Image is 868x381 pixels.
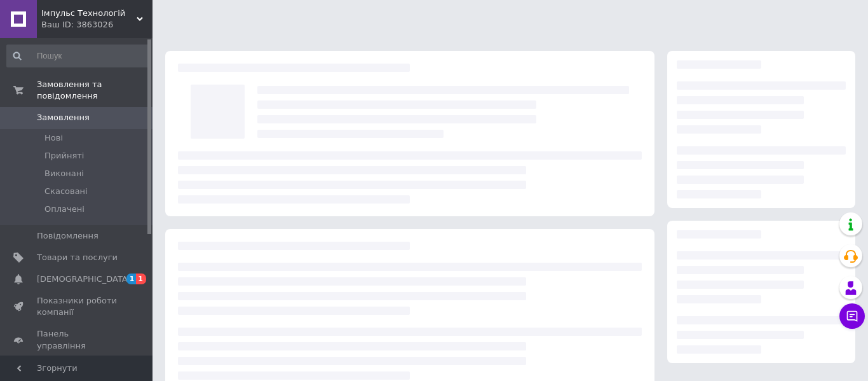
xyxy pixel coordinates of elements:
[44,204,85,215] span: Оплачені
[839,303,865,329] button: Чат з покупцем
[41,19,153,31] div: Ваш ID: 3863026
[37,328,118,351] span: Панель управління
[37,274,131,285] span: [DEMOGRAPHIC_DATA]
[37,79,153,102] span: Замовлення та повідомлення
[41,8,137,19] span: Імпульс Технологій
[126,274,137,284] span: 1
[44,150,84,162] span: Прийняті
[44,186,88,197] span: Скасовані
[37,252,118,263] span: Товари та послуги
[37,230,98,242] span: Повідомлення
[44,168,84,179] span: Виконані
[37,295,118,318] span: Показники роботи компанії
[6,45,150,67] input: Пошук
[136,274,146,284] span: 1
[37,112,90,123] span: Замовлення
[44,132,63,144] span: Нові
